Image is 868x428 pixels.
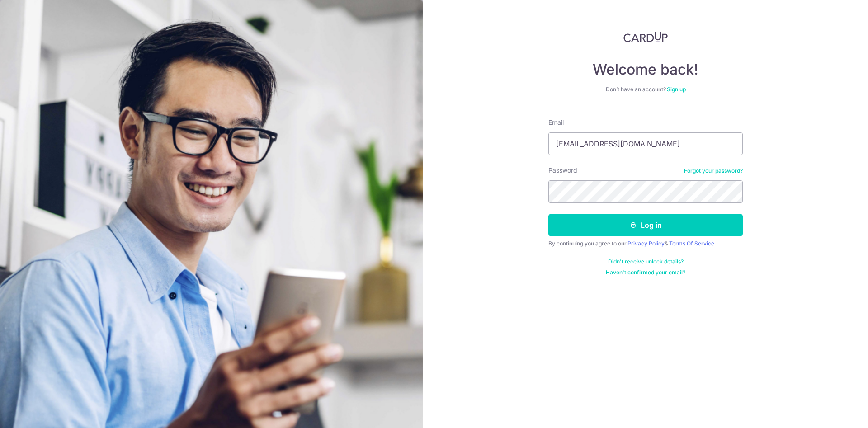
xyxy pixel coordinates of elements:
a: Terms Of Service [669,240,714,247]
a: Haven't confirmed your email? [606,269,685,276]
button: Log in [548,214,743,236]
label: Email [548,118,564,127]
a: Forgot your password? [684,167,743,174]
a: Sign up [667,86,686,93]
div: By continuing you agree to our & [548,240,743,247]
input: Enter your Email [548,132,743,155]
div: Don’t have an account? [548,86,743,93]
img: CardUp Logo [623,32,668,42]
h4: Welcome back! [548,61,743,79]
a: Privacy Policy [627,240,665,247]
a: Didn't receive unlock details? [608,258,684,265]
label: Password [548,166,577,175]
